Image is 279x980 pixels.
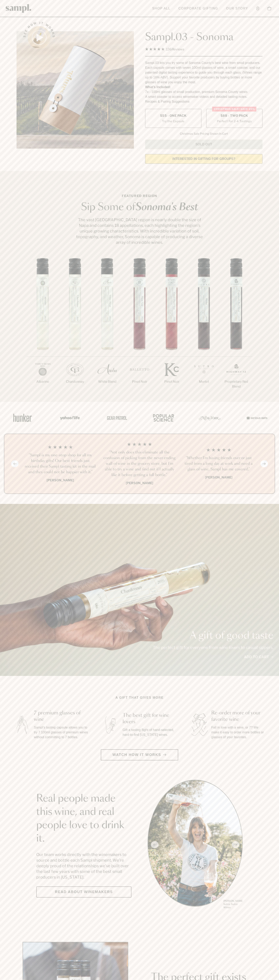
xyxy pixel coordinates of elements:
[182,455,255,472] h3: “Whether I'm having friends over or just tired from a long day at work and need a glass of wine, ...
[126,481,153,485] b: [PERSON_NAME]
[260,460,268,467] button: Next slide
[244,654,273,660] a: Add to cart
[145,99,262,104] li: Recipes & Pairing Suggestions
[135,202,198,212] em: Sonoma's Best
[36,886,131,898] a: Read about Winemakers
[123,712,177,725] h3: The best gift for wine lovers
[75,217,204,245] p: The vast [GEOGRAPHIC_DATA] region is nearly double the size of Napa and contains 18 appellations,...
[145,60,262,85] div: Sampl.03 lets you try some of Sonoma County's best wine from small producers. Each capsule comes ...
[244,409,269,426] img: Artboard_7_5b34974b-f019-449e-91fb-745f8d0877ee_x450.png
[27,379,59,384] p: Albarino
[123,379,156,384] p: Pinot Noir
[211,710,266,723] h3: Re-order more of your favorite wine
[205,475,232,479] b: [PERSON_NAME]
[145,31,262,43] h1: Sampl.03 - Sonoma
[103,442,176,486] li: 2 / 4
[47,478,74,482] b: [PERSON_NAME]
[27,258,59,397] li: 1 / 7
[211,725,266,740] p: Fall in love with a wine, or 7? We make it easy to order more bottles or glasses of your favorites.
[28,26,50,49] button: See how it works
[148,780,243,910] div: slide 1
[148,780,243,910] ul: carousel
[188,258,220,397] li: 6 / 7
[91,379,123,384] p: White Blend
[17,31,134,149] img: Sampl.03 - Sonoma
[150,4,172,13] a: Shop All
[116,695,164,700] h2: A gift that gives more
[145,47,184,52] div: 136Reviews
[160,114,187,118] span: $55 - One Pack
[220,258,252,402] li: 7 / 7
[91,258,123,397] li: 3 / 7
[153,645,273,650] p: The perfect gift for everyone from wine lovers to casual sippers.
[145,85,171,89] strong: What’s Included:
[57,409,81,426] img: Artboard_6_04f9a106-072f-468a-bdd7-f11783b05722_x450.png
[223,899,243,909] p: [PERSON_NAME] Sutro, Sutro Wines
[156,258,188,397] li: 5 / 7
[145,90,262,94] li: 7x - 100ml glasses of small production, premium Sonoma County wines
[123,258,156,397] li: 4 / 7
[172,47,184,51] span: Reviews
[36,852,131,880] p: Our team works directly with the winemakers to source and bottle each Sampl shipment. We’re deepl...
[220,379,252,389] p: Proprietary Red Blend
[145,140,262,149] button: Sold Out
[24,452,97,475] h3: “Sampl is my one-stop shop for all my birthday gifts! Our best friends just received their Sampl ...
[224,4,250,13] a: Our Story
[188,379,220,384] p: Merlot
[162,119,184,123] small: Try the Capsule
[145,154,262,164] a: interested in gifting for groups?
[153,631,273,641] p: A gift of good taste
[166,47,172,51] span: 136
[221,114,248,118] span: $88 - Two Pack
[11,460,19,467] button: Previous slide
[182,442,255,486] li: 3 / 4
[123,728,177,737] p: Gift a tasting flight of hand-selected, hard-to-find [US_STATE] wines.
[59,258,91,397] li: 2 / 7
[24,442,97,486] li: 1 / 4
[176,4,220,13] a: Corporate Gifting
[59,379,91,384] p: Chardonnay
[103,450,176,478] h3: “Not only does this eliminate all the confusion of picking from the never ending wall of wine in ...
[10,409,35,426] img: Artboard_1_c8cd28af-0030-4af1-819c-248e302c7f06_x450.png
[198,409,222,426] img: Artboard_3_0b291449-6e8c-4d07-b2c2-3f3601a19cd1_x450.png
[212,107,256,112] div: Christmas SALE! Save 20%
[145,94,262,99] li: A smart coaster to access winemaker videos and detailed tasting notes.
[101,749,178,760] button: Watch how it works
[34,710,89,723] h3: 7 premium glasses of wine
[75,202,204,212] h2: Sip Some of
[217,119,252,123] small: Perfect For 2-4 Tastings
[34,725,89,740] p: Sampl's tasting capsule allows you to try 7 100ml glasses of premium wines without committing to ...
[178,132,230,136] li: Christmas Sale Pricing Shown In Cart
[151,409,175,426] img: Artboard_4_28b4d326-c26e-48f9-9c80-911f17d6414e_x450.png
[6,4,31,13] img: Sampl logo
[156,379,188,384] p: Pinot Noir
[36,792,131,845] h2: Real people made this wine, and real people love to drink it.
[75,194,204,198] p: Featured Region
[104,409,128,426] img: Artboard_5_7fdae55a-36fd-43f7-8bfd-f74a06a2878e_x450.png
